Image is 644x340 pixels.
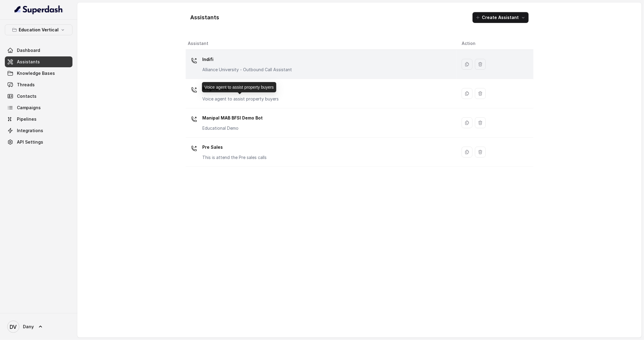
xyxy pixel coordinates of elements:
[5,68,72,79] a: Knowledge Bases
[17,82,35,88] span: Threads
[203,113,263,123] p: Manipal MAB BFSI Demo Bot
[17,105,41,111] span: Campaigns
[17,70,55,76] span: Knowledge Bases
[203,67,292,73] p: Alliance University - Outbound Call Assistant
[14,5,63,14] img: light.svg
[5,45,72,56] a: Dashboard
[17,93,37,99] span: Contacts
[17,139,43,145] span: API Settings
[203,154,267,160] p: This is attend the Pre sales calls
[5,137,72,148] a: API Settings
[203,125,263,131] p: Educational Demo
[186,37,457,50] th: Assistant
[17,128,43,134] span: Integrations
[203,55,292,64] p: Indifi
[17,116,37,122] span: Pipelines
[203,96,279,102] p: Voice agent to assist property buyers
[5,318,72,335] a: Dany
[191,13,219,22] h1: Assistants
[10,324,17,330] text: DV
[5,79,72,90] a: Threads
[19,26,59,33] p: Education Vertical
[23,324,34,330] span: Dany
[5,125,72,136] a: Integrations
[5,102,72,113] a: Campaigns
[17,47,40,53] span: Dashboard
[17,59,40,65] span: Assistants
[203,142,267,152] p: Pre Sales
[5,24,72,35] button: Education Vertical
[202,82,276,92] div: Voice agent to assist property buyers
[457,37,533,50] th: Action
[473,12,529,23] button: Create Assistant
[5,114,72,125] a: Pipelines
[5,91,72,102] a: Contacts
[5,56,72,67] a: Assistants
